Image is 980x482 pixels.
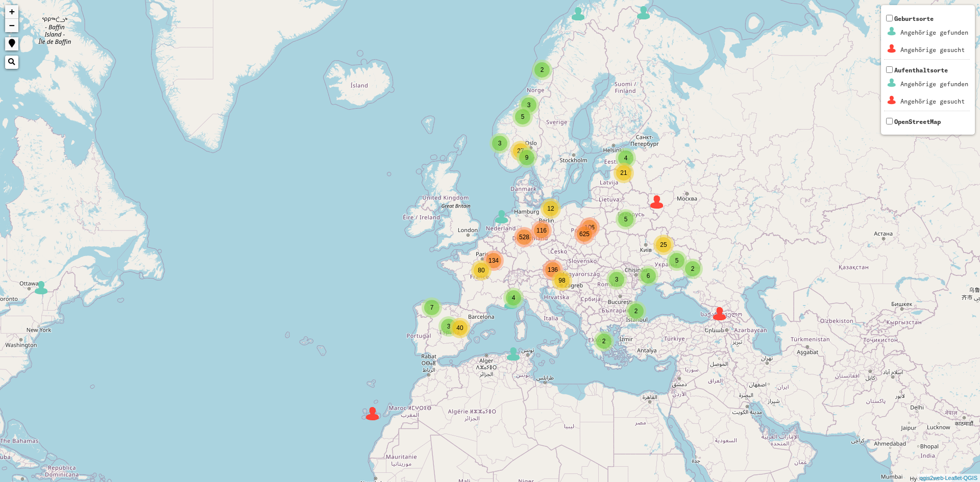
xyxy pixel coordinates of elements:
[900,76,969,92] td: Angehörige gefunden
[900,24,969,41] td: Angehörige gefunden
[615,276,619,283] span: 3
[945,475,962,481] a: Leaflet
[886,15,893,21] input: GeburtsorteAngehörige gefundenAngehörige gesucht
[579,231,590,238] span: 625
[634,308,638,315] span: 2
[5,5,18,19] a: Zoom in
[884,66,970,111] span: Aufenthaltsorte
[547,205,554,212] span: 12
[525,154,529,161] span: 9
[456,324,463,332] span: 40
[886,25,898,38] img: Geburtsorte_2_Angeh%C3%B6rigegefunden0.png
[886,42,898,55] img: Geburtsorte_2_Angeh%C3%B6rigegesucht1.png
[620,169,627,176] span: 21
[886,118,893,124] input: OpenStreetMap
[691,265,695,272] span: 2
[602,338,606,345] span: 2
[498,140,502,147] span: 3
[886,77,898,89] img: Aufenthaltsorte_1_Angeh%C3%B6rigegefunden0.png
[430,304,434,311] span: 7
[624,216,628,223] span: 5
[920,475,943,481] a: qgis2web
[512,294,516,301] span: 4
[541,66,544,73] span: 2
[447,323,451,330] span: 3
[886,94,898,107] img: Aufenthaltsorte_1_Angeh%C3%B6rigegesucht1.png
[884,15,970,59] span: Geburtsorte
[900,42,969,58] td: Angehörige gesucht
[660,241,667,248] span: 25
[624,155,628,162] span: 4
[894,118,941,125] span: OpenStreetMap
[647,272,650,280] span: 6
[517,147,524,155] span: 27
[488,257,499,264] span: 134
[521,113,525,120] span: 5
[5,37,18,50] a: Show me where I am
[675,257,679,264] span: 5
[886,66,893,73] input: AufenthaltsorteAngehörige gefundenAngehörige gesucht
[519,234,529,241] span: 528
[558,277,565,284] span: 98
[900,93,969,110] td: Angehörige gesucht
[584,224,595,231] span: 106
[963,475,977,481] a: QGIS
[536,227,547,234] span: 116
[527,102,531,109] span: 3
[5,19,18,32] a: Zoom out
[548,266,558,273] span: 136
[478,267,484,274] span: 80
